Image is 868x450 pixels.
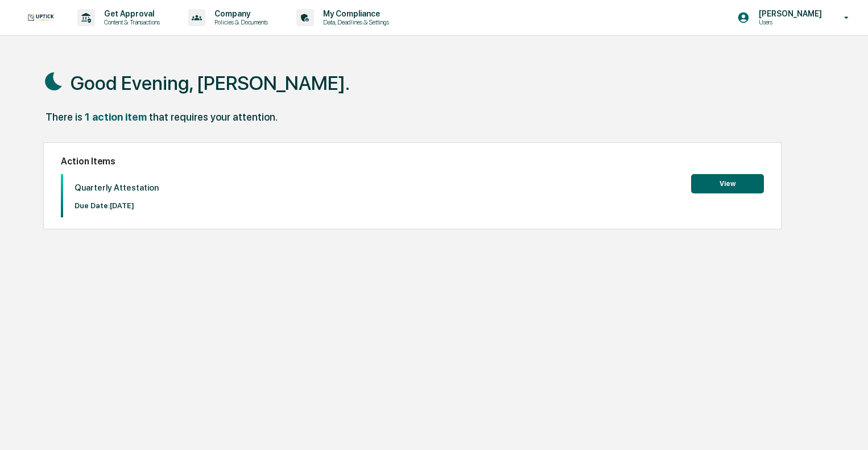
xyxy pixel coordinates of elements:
div: that requires your attention. [149,111,278,123]
div: 1 action item [85,111,147,123]
p: Due Date: [DATE] [75,201,159,210]
p: Company [205,9,274,18]
h2: Action Items [61,156,764,167]
p: Quarterly Attestation [75,183,159,193]
p: Data, Deadlines & Settings [314,18,395,26]
p: Policies & Documents [205,18,274,26]
p: Users [750,18,828,26]
img: logo [27,14,55,22]
p: Get Approval [95,9,166,18]
p: Content & Transactions [95,18,166,26]
h1: Good Evening, [PERSON_NAME]. [71,72,350,94]
div: There is [46,111,82,123]
button: View [691,174,764,193]
a: View [691,177,764,188]
p: My Compliance [314,9,395,18]
p: [PERSON_NAME] [750,9,828,18]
